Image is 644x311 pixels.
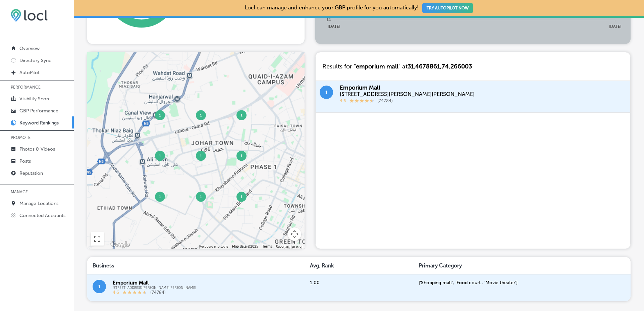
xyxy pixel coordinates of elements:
[320,86,333,99] button: 1
[91,232,104,246] button: Toggle fullscreen view
[19,201,58,206] p: Manage Locations
[276,245,303,248] a: Report a map error
[377,98,393,104] p: ( 74784 )
[87,257,305,274] div: Business
[109,240,131,249] img: Google
[19,96,51,102] p: Visibility Score
[356,63,398,70] span: emporium mall
[19,146,55,152] p: Photos & Videos
[262,245,272,249] a: Terms (opens in new tab)
[11,9,48,22] img: 6efc1275baa40be7c98c3b36c6bfde44.png
[113,290,119,296] p: 4.6
[340,84,475,91] div: Emporium Mall
[19,70,40,75] p: AutoPilot
[408,63,472,70] span: 31.4678861 , 74.266003
[422,3,473,13] button: TRY AUTOPILOT NOW
[340,91,475,97] div: [STREET_ADDRESS][PERSON_NAME][PERSON_NAME]
[19,158,31,164] p: Posts
[19,213,65,218] p: Connected Accounts
[19,170,43,176] p: Reputation
[93,280,106,293] button: 1
[305,274,413,301] div: 1.00
[150,290,166,296] p: ( 74784 )
[288,227,301,241] button: Map camera controls
[305,257,413,274] div: Avg. Rank
[113,280,196,286] div: Emporium Mall
[413,257,631,274] div: Primary Category
[340,98,346,104] p: 4.6
[19,108,58,114] p: GBP Performance
[122,290,147,296] div: 4.6 Stars
[19,46,40,51] p: Overview
[19,58,51,63] p: Directory Sync
[350,97,374,104] div: 4.6 Stars
[113,286,196,290] div: [STREET_ADDRESS][PERSON_NAME][PERSON_NAME]
[199,244,228,249] button: Keyboard shortcuts
[232,245,258,249] span: Map data ©2025
[109,240,131,249] a: Open this area in Google Maps (opens a new window)
[316,52,479,81] div: Results for " " at
[413,274,631,301] div: ['Shopping mall', 'Food court', 'Movie theater']
[19,120,59,126] p: Keyword Rankings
